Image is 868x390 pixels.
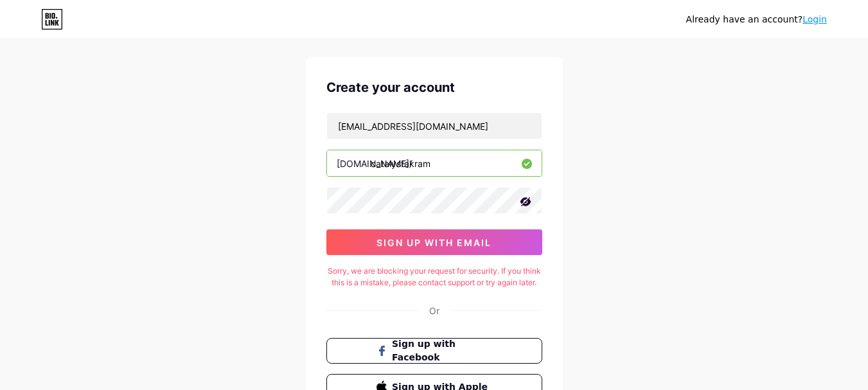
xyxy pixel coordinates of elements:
input: Email [327,113,542,139]
span: Sign up with Facebook [392,337,492,364]
div: Create your account [326,78,542,97]
div: Sorry, we are blocking your request for security. If you think this is a mistake, please contact ... [326,265,542,288]
div: Already have an account? [686,13,827,26]
div: Or [429,304,439,317]
input: username [327,150,542,176]
button: sign up with email [326,229,542,255]
span: sign up with email [376,237,492,248]
button: Sign up with Facebook [326,338,542,364]
div: [DOMAIN_NAME]/ [337,157,412,170]
a: Login [802,14,827,24]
